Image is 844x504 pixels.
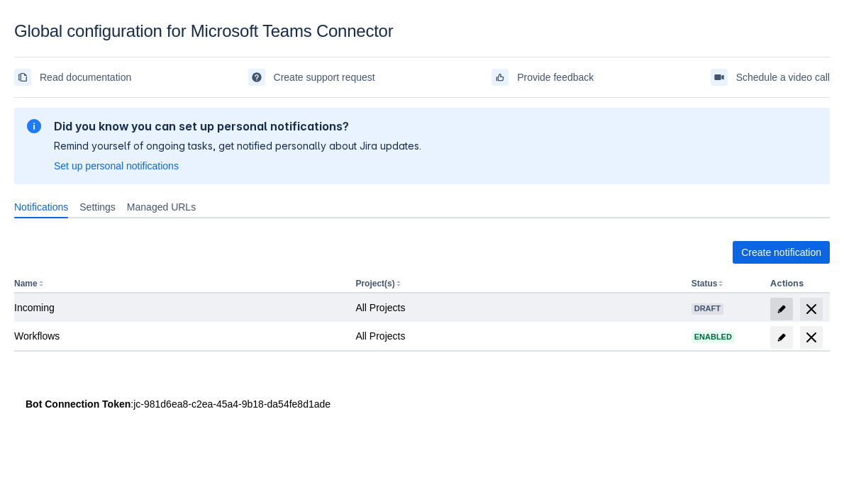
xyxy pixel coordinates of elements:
[54,119,421,133] h2: Did you know you can set up personal notifications?
[14,200,68,214] span: Notifications
[711,66,830,89] a: Schedule a video call
[741,241,821,264] span: Create notification
[248,66,375,89] a: Create support request
[26,398,131,410] strong: Bot Connection Token
[776,332,787,343] span: edit
[26,118,43,135] span: information
[492,66,594,89] a: Provide feedback
[713,72,725,83] span: videoCall
[14,66,131,89] a: Read documentation
[14,279,38,289] button: Name
[14,329,344,343] div: Workflows
[251,72,262,83] span: support
[54,159,179,173] a: Set up personal notifications
[17,72,28,83] span: documentation
[765,275,830,293] th: Actions
[803,329,820,346] span: delete
[40,66,131,89] span: Read documentation
[274,66,375,89] span: Create support request
[517,66,594,89] span: Provide feedback
[692,333,735,341] span: Enabled
[355,279,394,289] button: Project(s)
[14,21,830,41] div: Global configuration for Microsoft Teams Connector
[733,241,830,264] button: Create notification
[54,139,421,153] p: Remind yourself of ongoing tasks, get notified personally about Jira updates.
[803,301,820,318] span: delete
[355,329,679,343] div: All Projects
[355,301,679,315] div: All Projects
[26,397,818,411] div: : jc-981d6ea8-c2ea-45a4-9b18-da54fe8d1ade
[127,200,196,214] span: Managed URLs
[692,305,723,313] span: Draft
[736,66,830,89] span: Schedule a video call
[14,301,344,315] div: Incoming
[776,303,787,315] span: edit
[692,279,718,289] button: Status
[79,200,116,214] span: Settings
[494,72,506,83] span: feedback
